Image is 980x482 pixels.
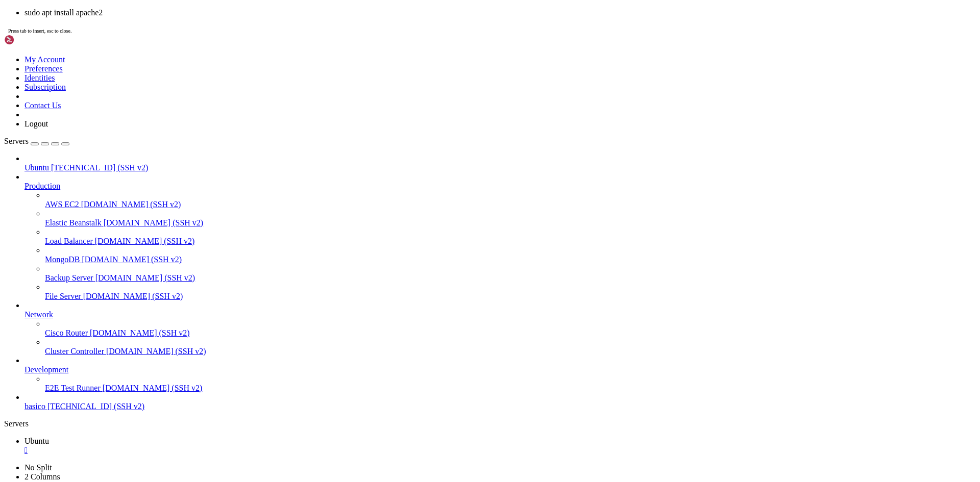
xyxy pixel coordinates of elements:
[4,73,847,82] x-row: System load: 0.15 Processes: 110
[4,230,61,238] span: Adonais@Ubuntu
[24,64,63,73] a: Preferences
[45,347,976,356] a: Cluster Controller [DOMAIN_NAME] (SSH v2)
[4,99,847,108] x-row: Swap usage: 0%
[90,328,190,337] span: [DOMAIN_NAME] (SSH v2)
[24,472,60,481] a: 2 Columns
[24,463,52,472] a: No Split
[4,419,976,428] div: Servers
[24,119,48,128] a: Logout
[4,39,847,47] x-row: * Support: [URL][DOMAIN_NAME]
[4,56,847,65] x-row: System information as of [DATE]
[4,195,847,204] x-row: The list of available updates is more than a week old.
[4,204,847,212] x-row: To check for new updates run: sudo apt update
[24,365,976,374] a: Development
[45,328,976,338] a: Cisco Router [DOMAIN_NAME] (SSH v2)
[45,384,976,393] a: E2E Test Runner [DOMAIN_NAME] (SSH v2)
[24,73,55,82] a: Identities
[45,200,79,209] span: AWS EC2
[24,393,976,411] li: basico [TECHNICAL_ID] (SSH v2)
[4,230,847,238] x-row: : $ sudo apt install
[24,310,53,319] span: Network
[24,301,976,356] li: Network
[24,55,65,64] a: My Account
[45,237,976,246] a: Load Balancer [DOMAIN_NAME] (SSH v2)
[45,255,80,264] span: MongoDB
[45,237,93,245] span: Load Balancer
[81,200,181,209] span: [DOMAIN_NAME] (SSH v2)
[45,374,976,393] li: E2E Test Runner [DOMAIN_NAME] (SSH v2)
[45,209,976,227] li: Elastic Beanstalk [DOMAIN_NAME] (SSH v2)
[45,273,976,283] a: Backup Server [DOMAIN_NAME] (SSH v2)
[106,347,206,356] span: [DOMAIN_NAME] (SSH v2)
[45,264,976,283] li: Backup Server [DOMAIN_NAME] (SSH v2)
[4,143,847,151] x-row: 0 updates can be applied immediately.
[45,191,976,209] li: AWS EC2 [DOMAIN_NAME] (SSH v2)
[24,163,976,172] a: Ubuntu [TECHNICAL_ID] (SSH v2)
[4,125,847,134] x-row: Expanded Security Maintenance for Applications is not enabled.
[24,446,976,455] a: 
[4,91,847,99] x-row: Memory usage: 66% IPv4 address for eth0: [TECHNICAL_ID]
[45,218,102,227] span: Elastic Beanstalk
[45,319,976,338] li: Cisco Router [DOMAIN_NAME] (SSH v2)
[24,356,976,393] li: Development
[24,437,49,445] span: Ubuntu
[51,163,148,172] span: [TECHNICAL_ID] (SSH v2)
[83,292,183,300] span: [DOMAIN_NAME] (SSH v2)
[4,4,847,13] x-row: Welcome to Ubuntu 24.04.3 LTS (GNU/Linux 6.11.0-1018-azure x86_64)
[24,172,976,301] li: Production
[95,237,195,245] span: [DOMAIN_NAME] (SSH v2)
[65,230,69,238] span: ~
[24,8,976,17] li: sudo apt install apache2
[45,328,88,337] span: Cisco Router
[45,292,976,301] a: File Server [DOMAIN_NAME] (SSH v2)
[4,82,847,91] x-row: Usage of /: 5.6% of 28.02GB Users logged in: 0
[45,200,976,209] a: AWS EC2 [DOMAIN_NAME] (SSH v2)
[24,83,66,91] a: Subscription
[24,437,976,455] a: Ubuntu
[24,154,976,172] li: Ubuntu [TECHNICAL_ID] (SSH v2)
[45,246,976,264] li: MongoDB [DOMAIN_NAME] (SSH v2)
[24,163,49,172] span: Ubuntu
[4,137,29,145] span: Servers
[45,283,976,301] li: File Server [DOMAIN_NAME] (SSH v2)
[45,218,976,227] a: Elastic Beanstalk [DOMAIN_NAME] (SSH v2)
[45,273,93,282] span: Backup Server
[4,35,63,45] img: Shellngn
[45,255,976,264] a: MongoDB [DOMAIN_NAME] (SSH v2)
[24,101,61,110] a: Contact Us
[45,292,81,300] span: File Server
[45,338,976,356] li: Cluster Controller [DOMAIN_NAME] (SSH v2)
[4,30,847,39] x-row: * Management: [URL][DOMAIN_NAME]
[82,255,182,264] span: [DOMAIN_NAME] (SSH v2)
[4,137,69,145] a: Servers
[45,384,101,392] span: E2E Test Runner
[8,28,71,34] span: Press tab to insert, esc to close.
[4,21,847,30] x-row: * Documentation: [URL][DOMAIN_NAME]
[45,347,104,356] span: Cluster Controller
[24,182,976,191] a: Production
[104,218,204,227] span: [DOMAIN_NAME] (SSH v2)
[24,310,976,319] a: Network
[45,227,976,246] li: Load Balancer [DOMAIN_NAME] (SSH v2)
[4,160,847,169] x-row: Enable ESM Apps to receive additional future security updates.
[4,169,847,177] x-row: See [URL][DOMAIN_NAME] or run: sudo pro status
[151,230,155,238] div: (34, 26)
[95,273,195,282] span: [DOMAIN_NAME] (SSH v2)
[24,365,68,374] span: Development
[24,182,60,190] span: Production
[4,221,847,230] x-row: Last login: [DATE] from [TECHNICAL_ID]
[103,384,203,392] span: [DOMAIN_NAME] (SSH v2)
[47,402,144,411] span: [TECHNICAL_ID] (SSH v2)
[24,402,976,411] a: basico [TECHNICAL_ID] (SSH v2)
[24,402,45,411] span: basico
